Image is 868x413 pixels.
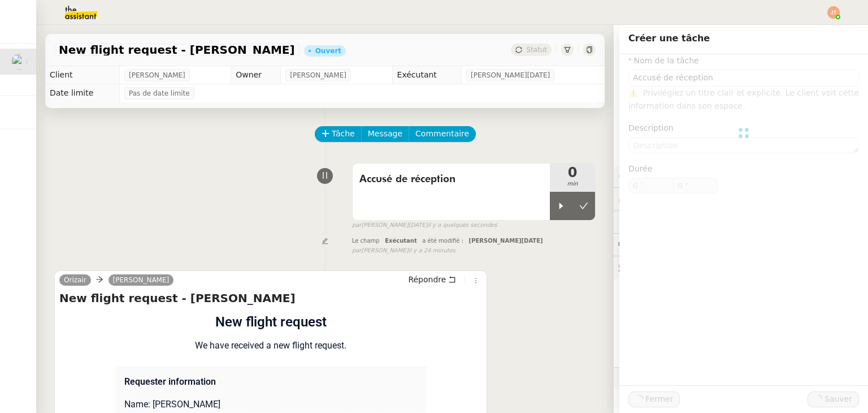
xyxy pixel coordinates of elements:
[618,240,691,249] span: 💬
[614,165,868,187] div: ⚙️Procédures
[827,6,840,19] img: svg
[129,70,185,81] span: [PERSON_NAME]
[550,166,595,179] span: 0
[124,398,417,411] p: Name: [PERSON_NAME]
[315,126,362,142] button: Tâche
[59,44,295,55] span: New flight request - [PERSON_NAME]
[618,192,692,205] span: 🔐
[129,88,190,99] span: Pas de date limite
[618,217,696,226] span: ⏲️
[614,188,868,210] div: 🔐Données client
[404,273,460,286] button: Répondre
[628,392,680,407] button: Fermer
[614,234,868,256] div: 💬Commentaires
[628,33,710,44] span: Créer une tâche
[361,126,409,142] button: Message
[59,275,91,285] a: Orizair
[427,221,497,230] span: il y a quelques secondes
[11,54,27,70] img: users%2FC9SBsJ0duuaSgpQFj5LgoEX8n0o2%2Favatar%2Fec9d51b8-9413-4189-adfb-7be4d8c96a3c
[409,246,456,256] span: il y a 24 minutes
[614,256,868,278] div: 🕵️Autres demandes en cours 11
[115,339,426,352] p: We have received a new flight request.
[45,84,120,102] td: Date limite
[352,221,497,230] small: [PERSON_NAME][DATE]
[618,263,763,272] span: 🕵️
[614,211,868,233] div: ⏲️Tâches 1:00
[359,171,543,188] span: Accusé de réception
[808,392,859,407] button: Sauver
[415,127,469,140] span: Commentaire
[108,275,174,285] a: [PERSON_NAME]
[352,238,380,244] span: Le champ
[385,238,417,244] span: Exécutant
[231,66,281,84] td: Owner
[290,70,346,81] span: [PERSON_NAME]
[408,274,446,285] span: Répondre
[469,238,543,244] span: [PERSON_NAME][DATE]
[352,246,362,256] span: par
[618,170,677,183] span: ⚙️
[614,368,868,390] div: 🧴Autres
[45,66,120,84] td: Client
[368,127,402,140] span: Message
[618,374,653,383] span: 🧴
[115,312,426,332] h1: New flight request
[59,290,482,306] h4: New flight request - [PERSON_NAME]
[352,221,362,230] span: par
[526,46,547,54] span: Statut
[550,179,595,189] span: min
[332,127,355,140] span: Tâche
[352,246,455,256] small: [PERSON_NAME]
[392,66,461,84] td: Exécutant
[315,48,341,54] div: Ouvert
[124,375,417,389] p: Requester information
[471,70,550,81] span: [PERSON_NAME][DATE]
[409,126,476,142] button: Commentaire
[422,238,463,244] span: a été modifié :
